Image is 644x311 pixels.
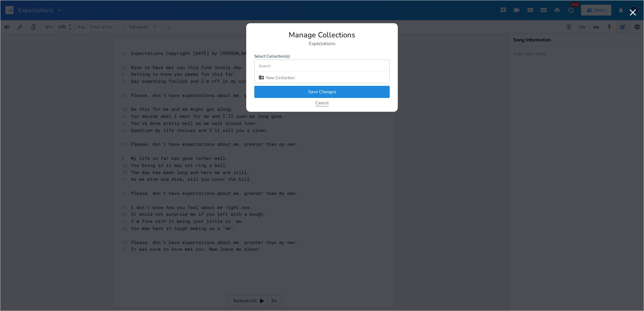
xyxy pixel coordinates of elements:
[255,60,389,72] input: Search
[315,101,329,106] button: Cancel
[266,76,294,80] div: New Collection
[254,54,390,58] label: Select Collection(s)
[254,86,390,98] button: Save Changes
[254,41,390,46] div: Expectations
[254,31,390,39] div: Manage Collections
